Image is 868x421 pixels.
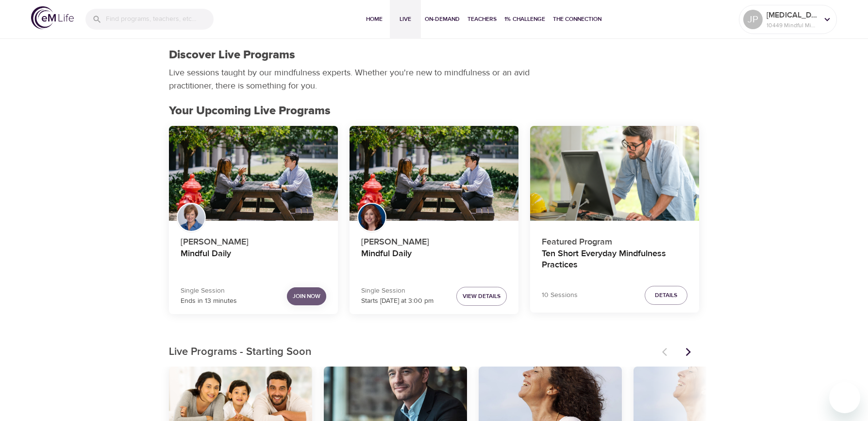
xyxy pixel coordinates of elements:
span: The Connection [553,14,601,24]
h4: Mindful Daily [181,248,326,272]
img: logo [31,6,74,29]
p: [PERSON_NAME] [181,231,326,248]
p: Live Programs - Starting Soon [169,344,656,360]
span: Home [363,14,386,24]
span: Teachers [467,14,497,24]
p: Live sessions taught by our mindfulness experts. Whether you're new to mindfulness or an avid pra... [169,66,533,92]
button: Next items [678,341,699,363]
h1: Discover Live Programs [169,48,295,62]
button: Details [645,286,687,305]
span: Join Now [293,291,320,301]
div: JP [743,10,763,29]
h2: Your Upcoming Live Programs [169,104,699,118]
p: 10 Sessions [542,290,578,300]
button: Mindful Daily [350,126,518,221]
span: 1% Challenge [504,14,545,24]
p: Single Session [181,286,237,296]
span: Details [655,290,677,300]
span: View Details [463,291,501,301]
iframe: Button to launch messaging window [829,382,860,413]
span: Live [394,14,417,24]
button: Mindful Daily [169,126,338,221]
p: Featured Program [542,231,687,248]
p: 10449 Mindful Minutes [767,21,818,30]
p: Starts [DATE] at 3:00 pm [361,296,434,306]
button: Join Now [287,287,326,305]
p: [MEDICAL_DATA] [767,9,818,21]
button: View Details [456,287,507,306]
p: Ends in 13 minutes [181,296,237,306]
input: Find programs, teachers, etc... [106,9,214,30]
span: On-Demand [425,14,460,24]
h4: Ten Short Everyday Mindfulness Practices [542,248,687,272]
p: Single Session [361,286,434,296]
p: [PERSON_NAME] [361,231,507,248]
h4: Mindful Daily [361,248,507,272]
button: Ten Short Everyday Mindfulness Practices [530,126,699,221]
